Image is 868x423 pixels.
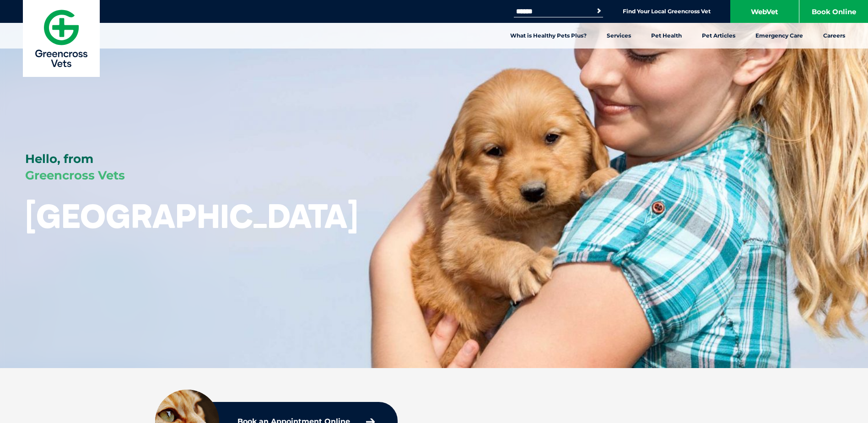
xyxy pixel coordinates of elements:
[25,152,93,166] span: Hello, from
[623,8,711,15] a: Find Your Local Greencross Vet
[594,6,604,16] button: Search
[500,23,597,49] a: What is Healthy Pets Plus?
[597,23,641,49] a: Services
[745,23,813,49] a: Emergency Care
[25,198,358,234] h1: [GEOGRAPHIC_DATA]
[641,23,692,49] a: Pet Health
[692,23,745,49] a: Pet Articles
[813,23,855,49] a: Careers
[25,168,125,183] span: Greencross Vets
